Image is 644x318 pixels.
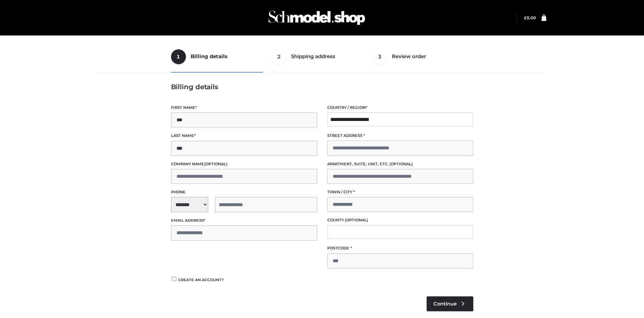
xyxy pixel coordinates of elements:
[327,104,473,111] label: Country / Region
[171,277,177,281] input: Create an account?
[389,162,413,166] span: (optional)
[171,104,317,111] label: First name
[327,217,473,223] label: County
[327,161,473,167] label: Apartment, suite, unit, etc.
[171,83,473,91] h3: Billing details
[171,161,317,167] label: Company name
[327,132,473,139] label: Street address
[171,217,317,224] label: Email address
[178,277,224,282] span: Create an account?
[427,296,473,311] a: Continue
[171,189,317,195] label: Phone
[266,4,367,31] img: Schmodel Admin 964
[345,218,368,222] span: (optional)
[524,15,527,20] span: £
[204,162,228,166] span: (optional)
[327,189,473,195] label: Town / City
[524,15,536,20] bdi: 5.00
[433,301,457,307] span: Continue
[171,132,317,139] label: Last name
[524,15,536,20] a: £5.00
[327,245,473,251] label: Postcode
